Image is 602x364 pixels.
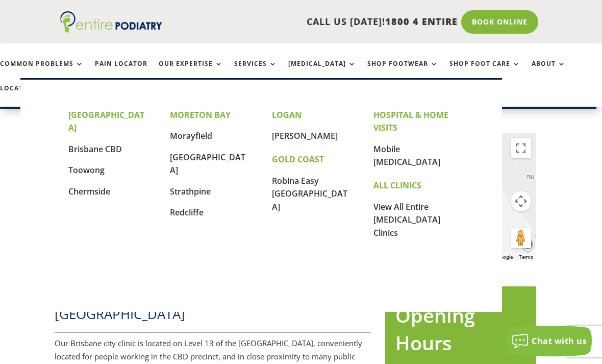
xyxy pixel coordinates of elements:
span: Chat with us [532,335,587,347]
a: Robina Easy [GEOGRAPHIC_DATA] [272,175,347,212]
strong: HOSPITAL & HOME VISITS [373,109,448,134]
a: Chermside [68,186,110,197]
a: [PERSON_NAME] [272,130,338,141]
a: Shop Footwear [367,60,438,82]
h2: Opening Hours [395,302,526,361]
a: About [532,60,566,82]
a: Our Expertise [159,60,223,82]
a: [GEOGRAPHIC_DATA] [170,152,245,176]
strong: ALL CLINICS [373,180,421,191]
p: CALL US [DATE]! [167,15,458,29]
a: Pain Locator [95,60,147,82]
a: Services [234,60,277,82]
a: Shop Foot Care [449,60,520,82]
strong: LOGAN [272,109,302,120]
strong: GOLD COAST [272,154,324,165]
img: logo (1) [60,11,162,33]
a: [MEDICAL_DATA] [288,60,356,82]
button: Toggle fullscreen view [511,138,531,158]
span: 1800 4 ENTIRE [385,15,458,28]
strong: MORETON BAY [170,109,231,120]
a: Mobile [MEDICAL_DATA] [373,143,440,168]
a: View All Entire [MEDICAL_DATA] Clinics [373,201,440,238]
a: Redcliffe [170,207,204,218]
a: Entire Podiatry [60,25,162,35]
a: Terms [519,254,533,260]
strong: [GEOGRAPHIC_DATA] [68,109,144,134]
button: Drag Pegman onto the map to open Street View [511,228,531,248]
a: Brisbane CBD [68,143,122,155]
a: Book Online [461,10,538,34]
button: Chat with us [506,326,592,356]
a: Morayfield [170,130,212,141]
a: Strathpine [170,186,211,197]
a: Toowong [68,164,105,176]
button: Map camera controls [511,191,531,211]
